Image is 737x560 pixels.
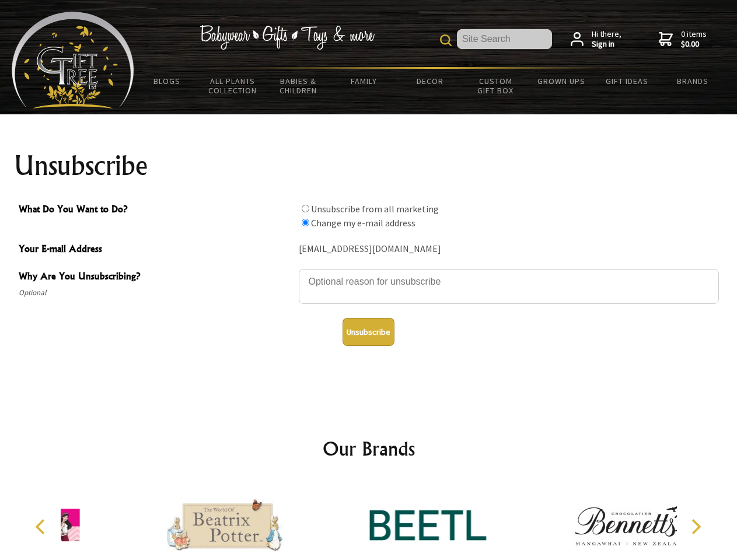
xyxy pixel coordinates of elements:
label: Change my e-mail address [311,217,415,229]
a: Grown Ups [528,69,594,93]
a: Gift Ideas [594,69,660,93]
input: What Do You Want to Do? [302,205,309,212]
a: All Plants Collection [200,69,266,103]
input: Site Search [457,29,552,49]
textarea: Why Are You Unsubscribing? [299,269,719,304]
strong: $0.00 [681,39,707,50]
a: 0 items$0.00 [659,29,707,50]
a: Custom Gift Box [463,69,529,103]
a: Brands [660,69,726,93]
span: Why Are You Unsubscribing? [19,269,293,286]
span: Optional [19,286,293,300]
a: Hi there,Sign in [571,29,621,50]
a: Decor [397,69,463,93]
span: 0 items [681,29,707,50]
span: Your E-mail Address [19,242,293,258]
h2: Our Brands [23,435,714,463]
a: BLOGS [134,69,200,93]
strong: Sign in [592,39,621,50]
span: What Do You Want to Do? [19,202,293,219]
input: What Do You Want to Do? [302,219,309,226]
a: Family [331,69,397,93]
button: Previous [29,514,55,540]
button: Next [683,514,708,540]
img: product search [440,34,452,46]
button: Unsubscribe [343,318,394,346]
a: Babies & Children [266,69,331,103]
div: [EMAIL_ADDRESS][DOMAIN_NAME] [299,240,719,258]
h1: Unsubscribe [14,152,724,180]
img: Babywear - Gifts - Toys & more [200,25,375,50]
span: Hi there, [592,29,621,50]
label: Unsubscribe from all marketing [311,203,439,215]
img: Babyware - Gifts - Toys and more... [12,12,134,108]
